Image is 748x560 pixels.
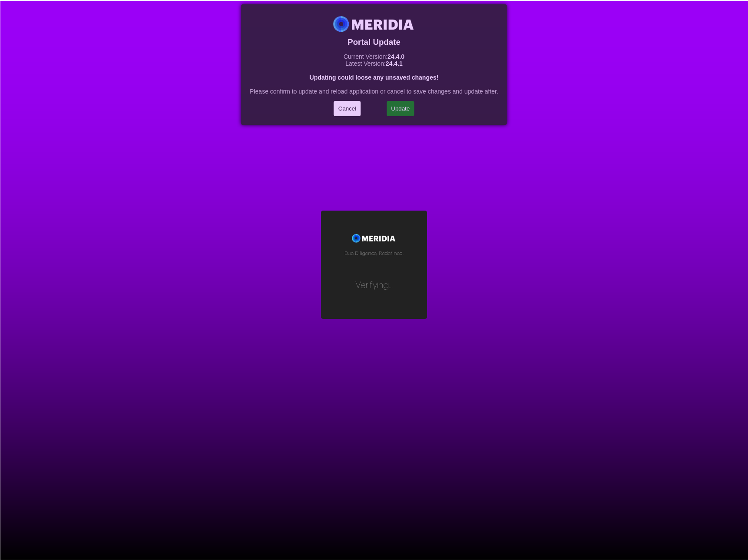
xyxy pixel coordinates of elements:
[310,74,438,81] strong: Updating could loose any unsaved changes!
[331,13,417,36] img: Meridia Logo
[387,53,404,60] strong: 24.4.0
[387,101,414,116] button: Update
[386,60,403,67] strong: 24.4.1
[250,37,498,47] h3: Portal Update
[334,101,361,116] button: Cancel
[250,53,498,95] p: Current Version: Latest Version: Please confirm to update and reload application or cancel to sav...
